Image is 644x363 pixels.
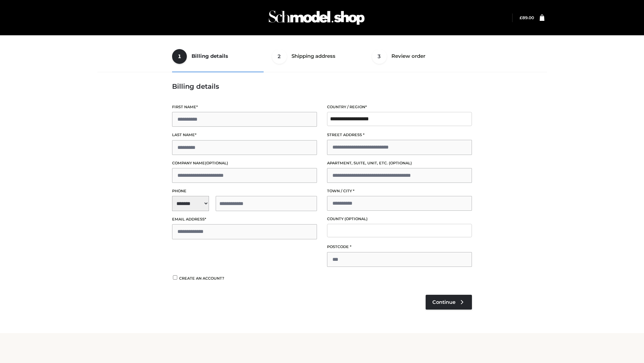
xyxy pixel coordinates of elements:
[327,104,472,110] label: Country / Region
[327,160,472,166] label: Apartment, suite, unit, etc.
[172,188,317,194] label: Phone
[172,275,178,280] input: Create an account?
[432,299,455,305] span: Continue
[327,188,472,194] label: Town / City
[520,15,534,20] a: £89.00
[179,276,224,281] span: Create an account?
[172,216,317,223] label: Email address
[172,82,472,90] h3: Billing details
[205,161,228,165] span: (optional)
[426,295,472,310] a: Continue
[327,132,472,138] label: Street address
[172,104,317,110] label: First name
[389,161,412,165] span: (optional)
[172,132,317,138] label: Last name
[266,4,367,31] img: Schmodel Admin 964
[327,216,472,222] label: County
[344,216,368,221] span: (optional)
[172,160,317,166] label: Company name
[520,15,534,20] bdi: 89.00
[327,244,472,250] label: Postcode
[520,15,522,20] span: £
